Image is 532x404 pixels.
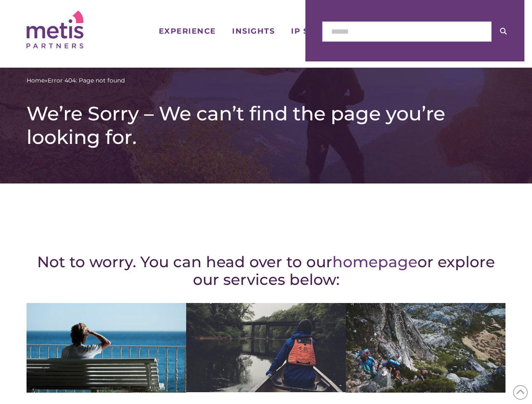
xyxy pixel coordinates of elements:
span: Insights [232,27,275,35]
a: homepage [332,252,417,271]
span: Experience [159,27,216,35]
span: » [27,76,125,85]
span: Back to Top [513,385,528,400]
a: Home [27,76,45,85]
h1: We’re Sorry – We can’t find the page you’re looking for. [27,102,505,149]
img: Metis Partners [27,11,83,48]
span: Error 404: Page not found [48,76,125,85]
h2: Not to worry. You can head over to our or explore our services below: [27,253,505,288]
span: IP Sales [291,27,331,35]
